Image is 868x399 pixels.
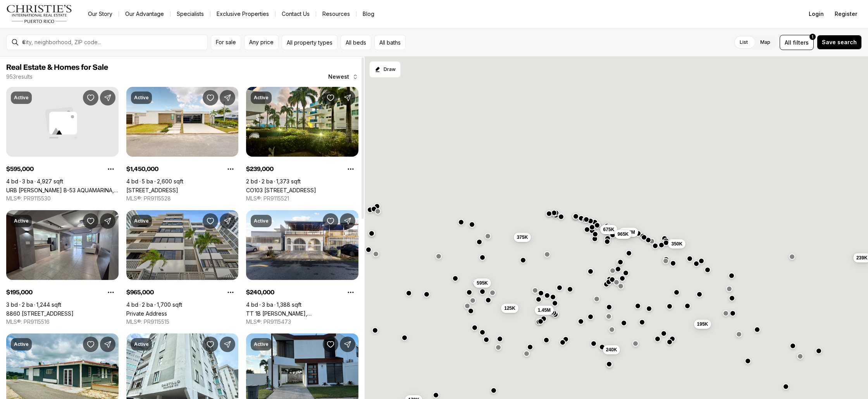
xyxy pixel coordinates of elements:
p: Active [254,218,269,224]
p: Active [254,341,269,347]
span: 239K [856,255,868,261]
button: 350K [668,239,686,249]
button: Save Property: 8860 PASEO DEL REY #H-102 [83,213,98,229]
button: 195K [694,320,711,329]
button: Save Property: [203,213,218,229]
button: All property types [282,35,338,50]
button: Login [804,6,828,22]
button: Property options [223,285,238,300]
button: Newest [324,69,363,85]
button: Save search [817,35,862,50]
a: Our Advantage [119,9,170,19]
span: Save search [822,39,857,45]
span: 125K [505,305,516,311]
button: 375K [514,233,531,242]
button: For sale [211,35,241,50]
p: 953 results [6,74,33,80]
button: Property options [103,285,119,300]
button: Any price [244,35,279,50]
span: Any price [249,39,274,45]
button: Save Property: 825 BO. ACHIOTE KM 2.9 [83,337,98,352]
a: Specialists [170,9,210,19]
span: 675K [603,226,615,233]
button: Save Property: RD1 URB MARINA BAHIA [323,337,338,352]
button: Save Property: 60 CARIBE #7A [203,337,218,352]
a: TT 1B VIOLETA, SAN JUAN PR, 00926 [246,310,358,317]
label: Map [754,35,777,49]
span: 1.45M [538,307,551,313]
button: Start drawing [369,61,401,78]
p: Active [134,95,149,101]
p: Active [14,341,29,347]
span: Real Estate & Homes for Sale [6,64,108,71]
span: Login [809,11,824,17]
button: Share Property [340,90,355,105]
button: Share Property [100,90,115,105]
a: Resources [316,9,356,19]
button: Save Property: 54 DANUBIO [203,90,218,105]
a: 8860 PASEO DEL REY #H-102, CAROLINA PR, 00987 [6,310,74,317]
button: All baths [374,35,406,50]
p: Active [14,95,29,101]
a: Our Story [82,9,119,19]
button: Property options [223,161,238,177]
button: Save Property: CO103 COSTAMAR BEACH VILLAGE #CO-103 [323,90,338,105]
button: 125K [501,304,519,313]
a: Blog [356,9,381,19]
a: Exclusive Properties [210,9,275,19]
button: Share Property [220,90,235,105]
button: 1.38M [619,228,638,237]
button: Share Property [220,213,235,229]
span: 1.38M [622,229,635,235]
button: Property options [103,161,119,177]
button: Property options [343,285,358,300]
p: Active [134,341,149,347]
a: 54 DANUBIO, BAYAMON PR, 00956 [126,187,178,193]
button: Share Property [340,337,355,352]
a: CO103 COSTAMAR BEACH VILLAGE #CO-103, LOIZA PR, 00772 [246,187,316,193]
p: Active [254,95,269,101]
button: Share Property [100,213,115,229]
span: 240K [606,347,617,353]
p: Active [14,218,29,224]
label: List [734,35,754,49]
button: 675K [600,225,618,234]
a: URB MIRABELLA B-53 AQUAMARINA, BAYAMON PR, 00961 [6,187,119,193]
span: Newest [328,74,349,80]
span: 195K [697,321,708,327]
button: 965K [615,230,632,239]
button: Property options [343,161,358,177]
button: Register [830,6,862,22]
button: Share Property [220,337,235,352]
button: Save Property: TT 1B VIOLETA [323,213,338,229]
span: 595K [477,280,488,286]
span: 965K [618,231,629,237]
button: Contact Us [276,9,316,19]
span: 350K [672,241,683,247]
span: filters [793,38,809,47]
button: All beds [341,35,371,50]
button: 1.45M [535,306,554,315]
span: All [785,38,791,47]
button: Save Property: URB MIRABELLA B-53 AQUAMARINA [83,90,98,105]
span: For sale [216,39,236,45]
button: 240K [603,345,620,354]
img: logo [6,5,72,23]
button: Allfilters1 [780,35,814,50]
span: Register [835,11,857,17]
span: 1 [812,34,813,40]
button: Share Property [340,213,355,229]
button: 595K [474,278,491,288]
p: Active [134,218,149,224]
button: Share Property [100,337,115,352]
span: 375K [517,234,528,240]
a: Private Address [126,310,167,317]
